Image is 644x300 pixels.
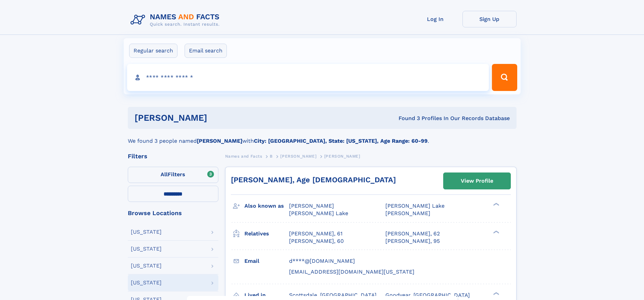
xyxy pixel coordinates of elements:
div: [US_STATE] [131,246,162,252]
label: Email search [185,44,227,58]
a: B [270,152,273,160]
label: Regular search [129,44,177,58]
a: [PERSON_NAME] [280,152,316,160]
a: Log In [408,11,462,27]
b: [PERSON_NAME] [197,138,242,144]
span: [PERSON_NAME] Lake [289,210,348,216]
div: ❯ [492,291,500,296]
h3: Email [244,255,289,267]
span: [EMAIL_ADDRESS][DOMAIN_NAME][US_STATE] [289,269,414,275]
input: search input [127,64,489,91]
a: Names and Facts [225,152,262,160]
img: Logo Names and Facts [128,11,225,29]
div: [US_STATE] [131,229,162,235]
button: Search Button [492,64,517,91]
b: City: [GEOGRAPHIC_DATA], State: [US_STATE], Age Range: 60-99 [254,138,428,144]
a: [PERSON_NAME], 61 [289,230,342,237]
div: ❯ [492,230,500,234]
div: Found 3 Profiles In Our Records Database [303,115,510,122]
span: [PERSON_NAME] [280,154,316,159]
a: [PERSON_NAME], 62 [385,230,440,237]
div: We found 3 people named with . [128,129,517,145]
h1: [PERSON_NAME] [135,114,303,122]
span: Goodyear, [GEOGRAPHIC_DATA] [385,292,470,298]
label: Filters [128,167,218,183]
a: Sign Up [462,11,517,27]
span: All [161,171,168,178]
h3: Relatives [244,228,289,239]
div: Browse Locations [128,210,218,216]
span: [PERSON_NAME] [385,210,430,216]
a: [PERSON_NAME], 95 [385,237,440,245]
span: B [270,154,273,159]
div: ❯ [492,202,500,207]
span: Scottsdale, [GEOGRAPHIC_DATA] [289,292,377,298]
span: [PERSON_NAME] [289,203,334,209]
div: Filters [128,153,218,159]
span: [PERSON_NAME] [324,154,360,159]
div: [US_STATE] [131,263,162,269]
a: [PERSON_NAME], 60 [289,237,344,245]
h3: Also known as [244,200,289,212]
a: [PERSON_NAME], Age [DEMOGRAPHIC_DATA] [231,176,396,184]
span: [PERSON_NAME] Lake [385,203,445,209]
a: View Profile [444,173,510,189]
div: [US_STATE] [131,280,162,285]
div: View Profile [461,173,493,189]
